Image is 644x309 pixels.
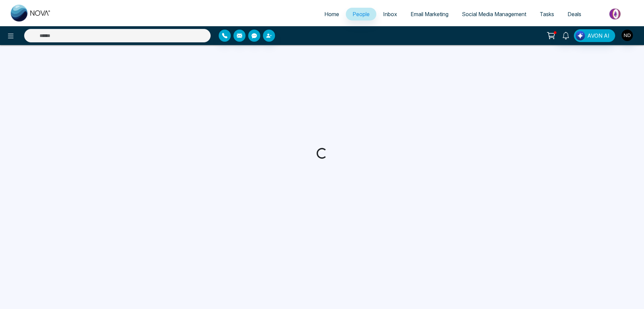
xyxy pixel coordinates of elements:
a: People [346,8,376,21]
a: Tasks [533,8,561,21]
span: AVON AI [587,32,609,40]
img: Lead Flow [576,31,585,40]
span: Email Marketing [411,11,448,17]
img: Market-place.gif [591,6,640,22]
span: Tasks [540,11,554,17]
a: Home [318,8,346,21]
img: Nova CRM Logo [11,5,51,22]
a: Social Media Management [455,8,533,21]
span: Home [324,11,339,17]
span: Deals [568,11,581,17]
span: Inbox [383,11,397,17]
a: Deals [561,8,588,21]
span: People [353,11,370,17]
a: Email Marketing [404,8,455,21]
a: Inbox [376,8,404,21]
img: User Avatar [622,30,633,41]
span: Social Media Management [462,11,526,17]
button: AVON AI [574,29,615,42]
